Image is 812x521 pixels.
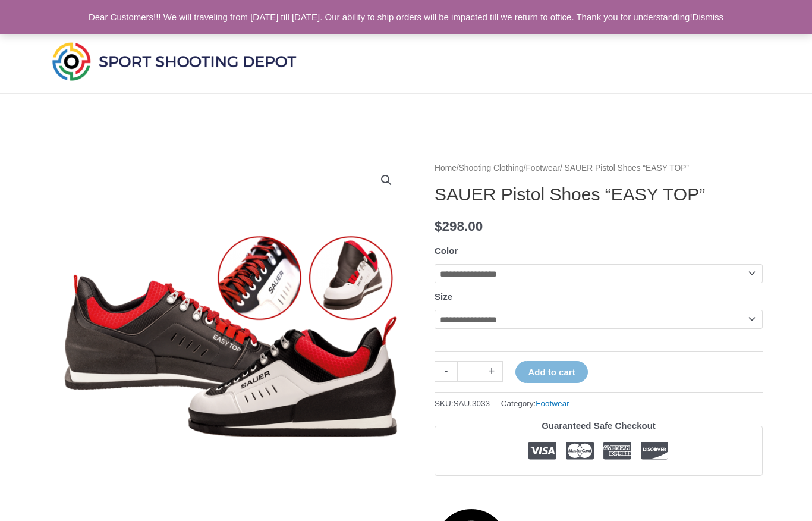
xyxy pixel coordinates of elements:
legend: Guaranteed Safe Checkout [537,418,660,434]
span: SKU: [435,396,490,411]
iframe: Customer reviews powered by Trustpilot [435,485,763,499]
a: - [435,361,457,382]
span: $ [435,219,442,234]
a: Footwear [536,399,569,408]
h1: SAUER Pistol Shoes “EASY TOP” [435,184,763,205]
input: Product quantity [457,361,480,382]
span: SAU.3033 [454,399,490,408]
a: View full-screen image gallery [376,170,397,191]
label: Color [435,246,458,256]
label: Size [435,291,452,302]
a: + [480,361,503,382]
a: Shooting Clothing [459,164,524,172]
bdi: 298.00 [435,219,483,234]
span: Category: [501,396,569,411]
nav: Breadcrumb [435,161,763,176]
a: Dismiss [693,12,724,22]
a: Home [435,164,457,172]
a: Footwear [525,164,560,172]
button: Add to cart [515,361,587,383]
img: Sport Shooting Depot [49,39,299,83]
